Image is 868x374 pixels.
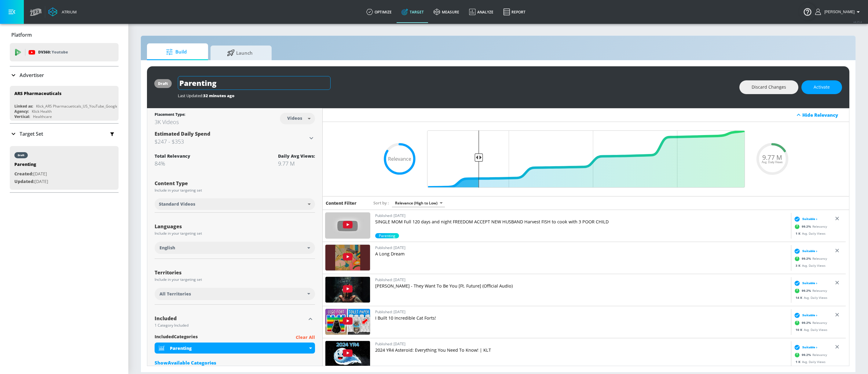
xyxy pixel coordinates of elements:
[373,200,389,206] span: Sort by
[796,359,802,364] span: 1 K
[752,83,786,91] span: Discard Changes
[10,146,119,190] div: draftParentingCreated:[DATE]Updated:[DATE]
[375,309,789,315] p: Published: [DATE]
[158,81,168,86] div: draft
[296,334,315,341] p: Clear All
[278,160,315,167] div: 9.77 M
[155,316,306,321] div: Included
[325,213,370,238] img: zhWh2AH4OCE
[397,1,429,23] a: Target
[793,327,827,332] div: Avg. Daily Views
[793,344,817,350] div: Suitable ›
[793,312,817,318] div: Suitable ›
[802,288,812,293] span: 99.2 %
[361,1,397,23] a: optimize
[155,343,315,354] div: Parenting
[796,263,802,267] span: 3 K
[793,263,826,268] div: Avg. Daily Views
[284,116,305,121] div: Videos
[802,321,812,325] span: 99.2 %
[217,46,263,60] span: Launch
[155,232,315,235] div: Include in your targeting set
[323,108,849,122] div: Hide Relevancy
[153,45,200,59] span: Build
[802,249,817,253] span: Suitable ›
[802,313,817,317] span: Suitable ›
[14,161,48,170] div: Parenting
[10,67,119,84] div: Advertiser
[796,295,804,299] span: 14 K
[375,309,789,335] a: Published: [DATE]I Built 10 Incredible Cat Forts!
[762,154,782,161] span: 9.77 M
[52,49,68,55] p: Youtube
[38,49,68,56] p: DV360:
[155,224,315,229] div: Languages
[14,109,29,114] div: Agency:
[375,315,789,321] p: I Built 10 Incredible Cat Forts!
[762,161,783,164] span: Avg. Daily Views
[14,178,35,184] span: Updated:
[278,153,315,159] div: Daily Avg Views:
[802,345,817,350] span: Suitable ›
[375,341,789,368] a: Published: [DATE]2024 YR4 Asteroid: Everything You Need To Know! | KLT
[155,130,315,146] div: Estimated Daily Spend$247 - $353
[325,245,370,270] img: L3pPJGaoTF0
[793,280,817,286] div: Suitable ›
[155,288,315,300] div: All Territories
[203,93,234,98] span: 32 minutes ago
[392,199,445,207] div: Relevance (High to Low)
[20,72,44,79] p: Advertiser
[822,10,855,14] span: login as: charles.sun@zefr.com
[14,90,61,96] div: ARS Pharmaceuticals
[375,277,789,303] a: Published: [DATE][PERSON_NAME] - They Want To Be You [Ft. Future] (Official Audio)
[155,160,190,167] div: 84%
[802,256,812,261] span: 99.2 %
[14,114,30,119] div: Vertical:
[814,83,830,91] span: Activate
[796,327,804,332] span: 10 K
[429,1,464,23] a: measure
[793,359,826,364] div: Avg. Daily Views
[14,171,33,177] span: Created:
[10,86,119,121] div: ARS PharmaceuticalsLinked as:Klick_ARS Pharmacueticals_US_YouTube_GoogleAdsAgency:Klick HealthVer...
[375,233,399,238] span: Parenting
[793,350,827,359] div: Relevancy
[375,251,789,257] p: A Long Dream
[155,334,198,341] span: included Categories
[18,154,24,157] div: draft
[793,222,827,231] div: Relevancy
[325,277,370,302] img: BFEtZWz6tPI
[159,201,195,207] span: Standard Videos
[793,254,827,263] div: Relevancy
[793,248,817,254] div: Suitable ›
[32,109,52,114] div: Klick Health
[159,245,175,251] span: English
[802,217,817,221] span: Suitable ›
[170,345,308,351] div: Parenting
[802,112,846,118] div: Hide Relevancy
[155,130,210,137] span: Estimated Daily Spend
[155,181,315,186] div: Content Type
[815,8,862,16] button: [PERSON_NAME]
[796,231,802,235] span: 1 K
[10,26,119,43] div: Platform
[33,114,52,119] div: Healthcare
[375,277,789,283] p: Published: [DATE]
[802,224,812,229] span: 99.2 %
[48,7,77,16] a: Atrium
[375,219,789,225] p: SINGLE MOM Full 120 days and night FREEDOM ACCEPT NEW HUSBAND Harvest FISH to cook with 3 POOR CHILD
[155,153,190,159] div: Total Relevancy
[325,309,370,335] img: n5ByVudZ-Es
[159,291,191,297] span: All Territories
[375,347,789,353] p: 2024 YR4 Asteroid: Everything You Need To Know! | KLT
[155,112,185,118] div: Placement Type:
[155,324,306,327] div: 1 Category Included
[155,137,308,146] h3: $247 - $353
[155,270,315,275] div: Territories
[59,9,77,15] div: Atrium
[36,104,124,109] div: Klick_ARS Pharmacueticals_US_YouTube_GoogleAds
[155,278,315,281] div: Include in your targeting set
[388,156,411,161] span: Relevance
[793,231,826,236] div: Avg. Daily Views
